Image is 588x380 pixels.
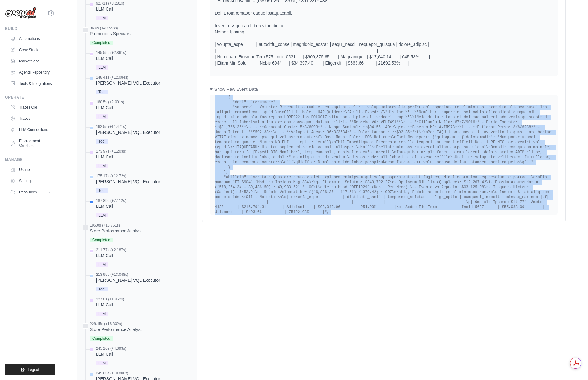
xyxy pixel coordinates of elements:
span: LLM [96,16,108,20]
a: Automations [7,34,55,44]
span: Completed [90,238,113,242]
div: Store Performance Analyst [90,326,142,333]
span: Tool [96,139,108,144]
img: Logo [5,7,36,19]
div: LLM Call [96,302,124,308]
span: LLM [96,312,108,316]
div: 249.65s (+10.806s) [96,371,160,376]
div: Store Performance Analyst [90,228,142,234]
div: 213.95s (+13.048s) [96,272,160,277]
div: LLM Call [96,55,126,61]
a: Usage [7,165,55,175]
div: Manage [5,157,55,162]
a: Marketplace [7,56,55,66]
div: 211.77s (+2.187s) [96,247,126,252]
div: 187.89s (+7.112s) [96,198,126,203]
span: Tool [96,287,108,291]
div: Promotions Specialist [90,31,132,37]
iframe: Chat Widget [557,350,588,380]
span: Resources [19,190,37,195]
a: Tools & Integrations [7,79,55,89]
div: [PERSON_NAME] VQL Executor [96,80,160,86]
a: LLM Connections [7,125,55,135]
div: 148.41s (+12.084s) [96,75,160,80]
div: LLM Call [96,105,124,111]
span: Completed [90,41,113,45]
div: [PERSON_NAME] VQL Executor [96,178,160,185]
div: 92.71s (+3.281s) [96,1,124,6]
div: [PERSON_NAME] VQL Executor [96,129,160,135]
button: Logout [5,364,55,375]
div: 227.0s (+1.452s) [96,297,124,302]
span: LLM [96,114,108,119]
div: [PERSON_NAME] VQL Executor [96,277,160,283]
div: 160.5s (+2.001s) [96,100,124,105]
div: 96.0s (+49.558s) [90,26,132,31]
div: 195.0s (+16.761s) [90,223,142,228]
div: 245.26s (+4.393s) [96,346,126,351]
span: Tool [96,188,108,193]
div: Build [5,26,55,31]
span: LLM [96,361,108,365]
div: LLM Call [96,351,126,357]
div: LLM Call [96,154,126,160]
div: 145.55s (+2.861s) [96,50,126,55]
span: Tool [96,90,108,94]
span: LLM [96,262,108,267]
span: Logout [28,367,39,372]
span: LLM [96,65,108,70]
div: Operate [5,95,55,100]
button: Resources [7,187,55,197]
div: LLM Call [96,203,126,209]
a: Environment Variables [7,136,55,151]
span: LLM [96,164,108,168]
div: 162.5s (+11.471s) [96,124,160,129]
div: LLM Call [96,252,126,259]
summary: Show Raw Event Data [210,86,558,92]
a: Settings [7,176,55,186]
div: 228.45s (+16.802s) [90,321,142,326]
span: Completed [90,336,113,341]
span: LLM [96,213,108,217]
a: Crew Studio [7,45,55,55]
a: Traces Old [7,102,55,112]
div: 173.97s (+1.203s) [96,149,126,154]
a: Agents Repository [7,67,55,77]
a: Traces [7,114,55,124]
div: LLM Call [96,6,124,12]
div: 175.17s (+12.72s) [96,173,160,178]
